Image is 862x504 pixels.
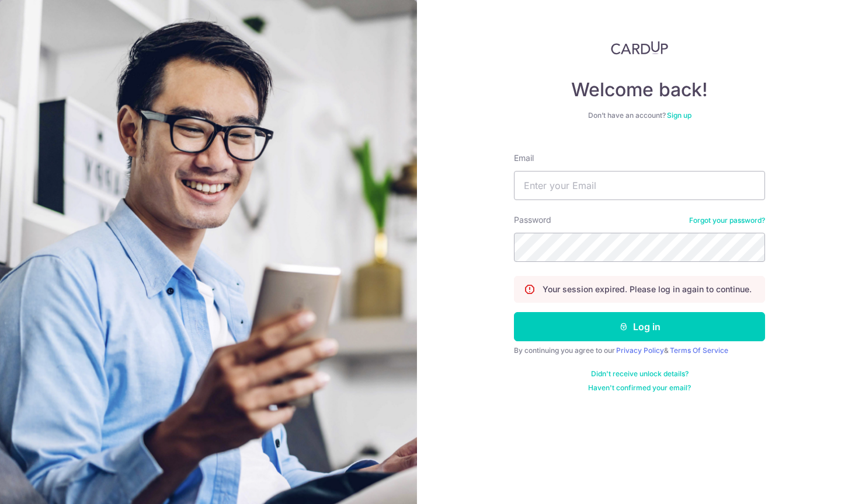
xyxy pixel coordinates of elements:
[667,111,691,120] a: Sign up
[611,41,668,55] img: CardUp Logo
[588,383,691,393] a: Haven't confirmed your email?
[543,283,752,295] p: Your session expired. Please log in again to continue.
[514,111,765,120] div: Don’t have an account?
[689,216,765,225] a: Forgot your password?
[514,346,765,355] div: By continuing you agree to our &
[514,214,551,226] label: Password
[514,171,765,200] input: Enter your Email
[670,346,728,355] a: Terms Of Service
[616,346,664,355] a: Privacy Policy
[591,369,689,379] a: Didn't receive unlock details?
[514,152,534,164] label: Email
[514,312,765,341] button: Log in
[514,78,765,101] h4: Welcome back!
